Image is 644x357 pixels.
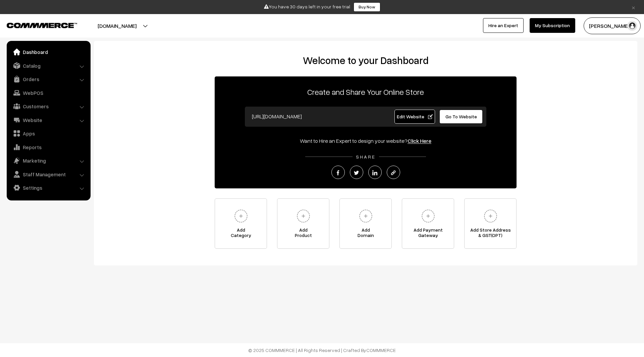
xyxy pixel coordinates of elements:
[357,207,375,225] img: plus.svg
[419,207,437,225] img: plus.svg
[584,17,641,34] button: [PERSON_NAME]
[465,227,516,241] span: Add Store Address & GST(OPT)
[354,2,380,12] a: Buy Now
[215,227,267,241] span: Add Category
[8,168,88,180] a: Staff Management
[530,18,575,33] a: My Subscription
[8,141,88,153] a: Reports
[340,227,391,241] span: Add Domain
[8,127,88,139] a: Apps
[7,23,77,28] img: COMMMERCE
[215,137,517,145] div: Want to Hire an Expert to design your website?
[353,154,379,160] span: SHARE
[74,17,160,34] button: [DOMAIN_NAME]
[366,347,396,353] a: COMMMERCE
[439,110,483,124] a: Go To Website
[8,114,88,126] a: Website
[402,227,454,241] span: Add Payment Gateway
[402,198,454,249] a: Add PaymentGateway
[277,227,329,241] span: Add Product
[294,207,313,225] img: plus.svg
[483,18,524,33] a: Hire an Expert
[232,207,250,225] img: plus.svg
[8,87,88,99] a: WebPOS
[7,21,65,29] a: COMMMERCE
[101,54,631,66] h2: Welcome to your Dashboard
[8,155,88,167] a: Marketing
[394,110,435,124] a: Edit Website
[397,114,433,119] span: Edit Website
[339,198,392,249] a: AddDomain
[277,198,329,249] a: AddProduct
[215,86,517,98] p: Create and Share Your Online Store
[8,73,88,85] a: Orders
[408,137,431,144] a: Click Here
[215,198,267,249] a: AddCategory
[8,60,88,72] a: Catalog
[8,46,88,58] a: Dashboard
[8,182,88,194] a: Settings
[8,100,88,112] a: Customers
[464,198,517,249] a: Add Store Address& GST(OPT)
[629,3,638,11] a: ×
[445,114,477,119] span: Go To Website
[2,2,642,12] div: You have 30 days left in your free trial
[627,21,637,31] img: user
[481,207,500,225] img: plus.svg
